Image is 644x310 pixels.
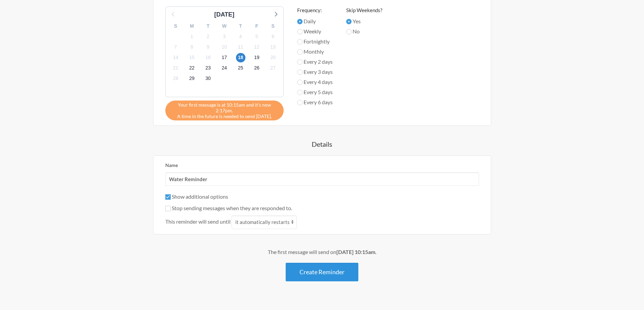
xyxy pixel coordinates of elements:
[297,68,333,76] label: Every 3 days
[204,74,213,83] span: Thursday, October 30, 2025
[297,90,303,95] input: Every 5 days
[236,63,245,73] span: Saturday, October 25, 2025
[165,172,479,186] input: We suggest a 2 to 4 word name
[249,21,265,31] div: F
[187,63,197,73] span: Wednesday, October 22, 2025
[187,74,197,83] span: Wednesday, October 29, 2025
[220,53,229,62] span: Friday, October 17, 2025
[236,53,245,62] span: Saturday, October 18, 2025
[297,59,303,65] input: Every 2 days
[165,101,284,120] div: A time in the future is needed to send [DATE].
[184,21,200,31] div: M
[268,42,278,52] span: Monday, October 13, 2025
[165,162,178,168] label: Name
[236,42,245,52] span: Saturday, October 11, 2025
[171,53,181,62] span: Tuesday, October 14, 2025
[286,263,358,281] button: Create Reminder
[297,98,333,106] label: Every 6 days
[297,37,333,46] label: Fortnightly
[297,29,303,34] input: Weekly
[212,10,237,19] div: [DATE]
[165,218,231,226] span: This reminder will send until
[200,21,216,31] div: T
[297,17,333,25] label: Daily
[297,100,303,105] input: Every 6 days
[187,32,197,41] span: Wednesday, October 1, 2025
[204,32,213,41] span: Thursday, October 2, 2025
[126,248,518,256] div: The first message will send on .
[171,42,181,52] span: Tuesday, October 7, 2025
[346,19,352,24] input: Yes
[204,53,213,62] span: Thursday, October 16, 2025
[187,42,197,52] span: Wednesday, October 8, 2025
[297,69,303,75] input: Every 3 days
[236,32,245,41] span: Saturday, October 4, 2025
[165,194,171,200] input: Show additional options
[346,27,382,35] label: No
[297,27,333,35] label: Weekly
[297,6,333,14] label: Frequency:
[204,42,213,52] span: Thursday, October 9, 2025
[216,21,233,31] div: W
[268,53,278,62] span: Monday, October 20, 2025
[297,19,303,24] input: Daily
[126,139,518,149] h4: Details
[297,58,333,66] label: Every 2 days
[170,102,279,113] span: Your first message is at 10:15am and it's now 2:17pm.
[346,6,382,14] label: Skip Weekends?
[336,249,375,255] strong: [DATE] 10:15am
[187,53,197,62] span: Wednesday, October 15, 2025
[252,63,262,73] span: Sunday, October 26, 2025
[297,48,333,56] label: Monthly
[220,42,229,52] span: Friday, October 10, 2025
[252,32,262,41] span: Sunday, October 5, 2025
[252,53,262,62] span: Sunday, October 19, 2025
[168,21,184,31] div: S
[268,63,278,73] span: Monday, October 27, 2025
[220,63,229,73] span: Friday, October 24, 2025
[346,29,352,34] input: No
[171,74,181,83] span: Tuesday, October 28, 2025
[171,63,181,73] span: Tuesday, October 21, 2025
[268,32,278,41] span: Monday, October 6, 2025
[265,21,281,31] div: S
[346,17,382,25] label: Yes
[297,80,303,85] input: Every 4 days
[233,21,249,31] div: T
[204,63,213,73] span: Thursday, October 23, 2025
[220,32,229,41] span: Friday, October 3, 2025
[297,88,333,96] label: Every 5 days
[297,39,303,45] input: Fortnightly
[165,205,292,211] label: Stop sending messages when they are responded to.
[297,78,333,86] label: Every 4 days
[297,49,303,55] input: Monthly
[165,193,228,200] label: Show additional options
[252,42,262,52] span: Sunday, October 12, 2025
[165,206,171,211] input: Stop sending messages when they are responded to.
